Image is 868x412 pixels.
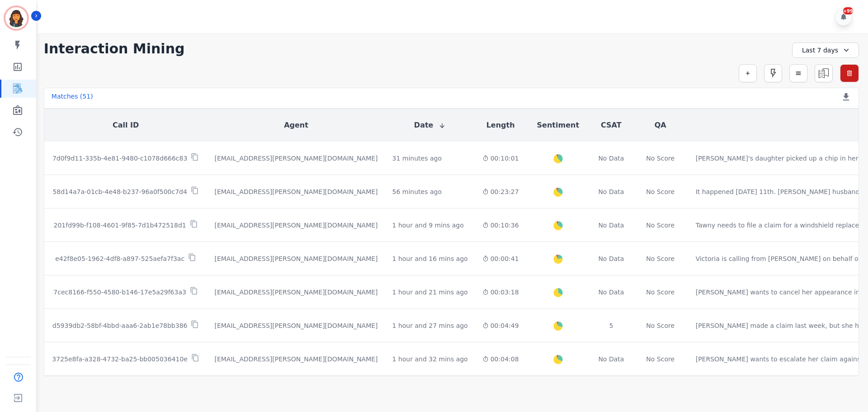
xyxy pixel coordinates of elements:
[53,288,186,297] p: 7cec8166-f550-4580-b146-17e5a29f63a3
[792,43,859,58] div: Last 7 days
[214,154,377,163] div: [EMAIL_ADDRESS][PERSON_NAME][DOMAIN_NAME]
[646,288,675,297] div: No Score
[646,221,675,230] div: No Score
[601,120,622,131] button: CSAT
[482,288,519,297] div: 00:03:18
[646,154,675,163] div: No Score
[482,321,519,330] div: 00:04:49
[284,120,308,131] button: Agent
[482,187,519,196] div: 00:23:27
[482,154,519,163] div: 00:10:01
[52,187,187,196] p: 58d14a7a-01cb-4e48-b237-96a0f500c7d4
[392,355,468,364] div: 1 hour and 32 mins ago
[52,154,187,163] p: 7d0f9d11-335b-4e81-9480-c1078d666c83
[5,7,27,29] img: Bordered avatar
[113,120,139,131] button: Call ID
[392,321,468,330] div: 1 hour and 27 mins ago
[646,187,675,196] div: No Score
[52,355,188,364] p: 3725e8fa-a328-4732-ba25-bb005036410e
[597,187,625,196] div: No Data
[52,92,93,104] div: Matches ( 51 )
[597,221,625,230] div: No Data
[486,120,515,131] button: Length
[843,7,853,14] div: +99
[52,321,188,330] p: d5939db2-58bf-4bbd-aaa6-2ab1e78bb386
[214,221,377,230] div: [EMAIL_ADDRESS][PERSON_NAME][DOMAIN_NAME]
[214,288,377,297] div: [EMAIL_ADDRESS][PERSON_NAME][DOMAIN_NAME]
[597,154,625,163] div: No Data
[44,41,185,57] h1: Interaction Mining
[392,154,442,163] div: 31 minutes ago
[392,254,468,263] div: 1 hour and 16 mins ago
[214,187,377,196] div: [EMAIL_ADDRESS][PERSON_NAME][DOMAIN_NAME]
[214,355,377,364] div: [EMAIL_ADDRESS][PERSON_NAME][DOMAIN_NAME]
[482,254,519,263] div: 00:00:41
[392,187,442,196] div: 56 minutes ago
[55,254,184,263] p: e42f8e05-1962-4df8-a897-525aefa7f3ac
[392,221,464,230] div: 1 hour and 9 mins ago
[392,288,468,297] div: 1 hour and 21 mins ago
[655,120,666,131] button: QA
[482,355,519,364] div: 00:04:08
[214,254,377,263] div: [EMAIL_ADDRESS][PERSON_NAME][DOMAIN_NAME]
[597,254,625,263] div: No Data
[597,288,625,297] div: No Data
[646,321,675,330] div: No Score
[597,321,625,330] div: 5
[482,221,519,230] div: 00:10:36
[646,254,675,263] div: No Score
[646,355,675,364] div: No Score
[537,120,579,131] button: Sentiment
[54,221,186,230] p: 201fd99b-f108-4601-9f85-7d1b472518d1
[414,120,446,131] button: Date
[597,355,625,364] div: No Data
[214,321,377,330] div: [EMAIL_ADDRESS][PERSON_NAME][DOMAIN_NAME]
